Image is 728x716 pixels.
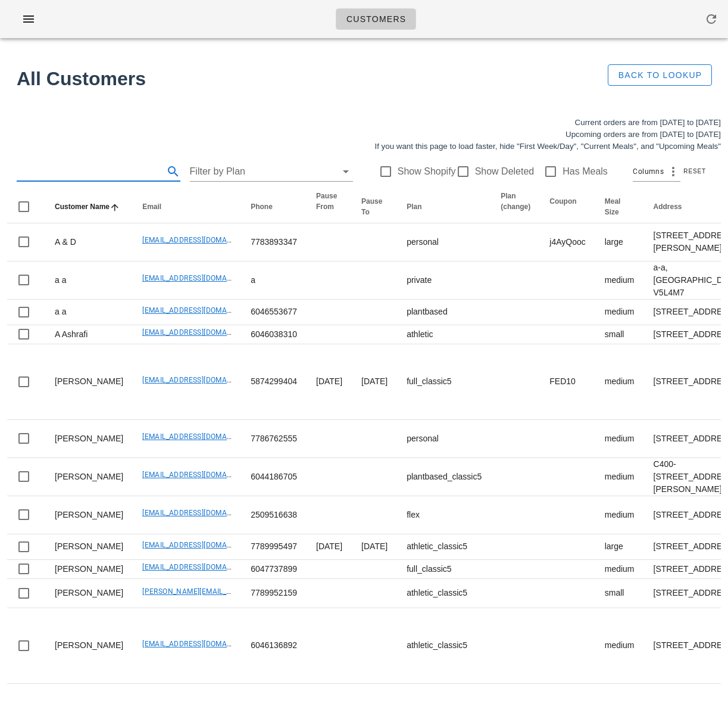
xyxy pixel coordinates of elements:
[397,496,491,534] td: flex
[307,191,352,223] th: Pause From: Not sorted. Activate to sort ascending.
[397,300,491,325] td: plantbased
[595,560,644,579] td: medium
[307,534,352,560] td: [DATE]
[397,608,491,684] td: athletic_classic5
[654,203,682,211] span: Address
[595,325,644,344] td: small
[540,344,595,420] td: FED10
[45,579,133,608] td: [PERSON_NAME]
[142,541,261,549] a: [EMAIL_ADDRESS][DOMAIN_NAME]
[595,496,644,534] td: medium
[241,191,307,223] th: Phone: Not sorted. Activate to sort ascending.
[316,192,337,211] span: Pause From
[142,376,261,384] a: [EMAIL_ADDRESS][DOMAIN_NAME]
[595,300,644,325] td: medium
[352,534,397,560] td: [DATE]
[45,458,133,496] td: [PERSON_NAME]
[595,579,644,608] td: small
[633,166,664,178] span: Columns
[352,344,397,420] td: [DATE]
[563,166,608,178] label: Has Meals
[17,64,593,93] h1: All Customers
[142,328,261,337] a: [EMAIL_ADDRESS][DOMAIN_NAME]
[241,420,307,458] td: 7786762555
[55,203,110,211] span: Customer Name
[241,344,307,420] td: 5874299404
[142,432,261,441] a: [EMAIL_ADDRESS][DOMAIN_NAME]
[45,344,133,420] td: [PERSON_NAME]
[241,262,307,300] td: a
[142,587,318,596] a: [PERSON_NAME][EMAIL_ADDRESS][DOMAIN_NAME]
[475,166,535,178] label: Show Deleted
[397,344,491,420] td: full_classic5
[241,560,307,579] td: 6047737899
[45,223,133,262] td: A & D
[45,560,133,579] td: [PERSON_NAME]
[45,534,133,560] td: [PERSON_NAME]
[142,203,161,211] span: Email
[397,262,491,300] td: private
[595,262,644,300] td: medium
[595,458,644,496] td: medium
[608,64,713,86] button: Back to Lookup
[633,162,680,181] div: Columns
[595,223,644,262] td: large
[241,325,307,344] td: 6046038310
[241,458,307,496] td: 6044186705
[336,8,417,30] a: Customers
[45,496,133,534] td: [PERSON_NAME]
[45,262,133,300] td: a a
[241,300,307,325] td: 6046553677
[45,608,133,684] td: [PERSON_NAME]
[142,471,261,479] a: [EMAIL_ADDRESS][DOMAIN_NAME]
[397,534,491,560] td: athletic_classic5
[618,70,702,80] span: Back to Lookup
[142,563,261,571] a: [EMAIL_ADDRESS][DOMAIN_NAME]
[142,274,261,282] a: [EMAIL_ADDRESS][DOMAIN_NAME]
[397,579,491,608] td: athletic_classic5
[595,191,644,223] th: Meal Size: Not sorted. Activate to sort ascending.
[595,608,644,684] td: medium
[142,640,261,648] a: [EMAIL_ADDRESS][DOMAIN_NAME]
[397,560,491,579] td: full_classic5
[397,191,491,223] th: Plan: Not sorted. Activate to sort ascending.
[45,420,133,458] td: [PERSON_NAME]
[397,223,491,262] td: personal
[45,325,133,344] td: A Ashrafi
[595,534,644,560] td: large
[142,306,261,315] a: [EMAIL_ADDRESS][DOMAIN_NAME]
[398,166,456,178] label: Show Shopify
[346,14,407,24] span: Customers
[595,420,644,458] td: medium
[190,162,354,181] div: Filter by Plan
[241,223,307,262] td: 7783893347
[397,325,491,344] td: athletic
[605,197,621,216] span: Meal Size
[549,197,576,206] span: Coupon
[251,203,273,211] span: Phone
[352,191,397,223] th: Pause To: Not sorted. Activate to sort ascending.
[540,223,595,262] td: j4AyQooc
[491,191,540,223] th: Plan (change): Not sorted. Activate to sort ascending.
[241,496,307,534] td: 2509516638
[397,420,491,458] td: personal
[142,236,261,244] a: [EMAIL_ADDRESS][DOMAIN_NAME]
[307,344,352,420] td: [DATE]
[595,344,644,420] td: medium
[241,608,307,684] td: 6046136892
[45,191,133,223] th: Customer Name: Sorted ascending. Activate to sort descending.
[540,191,595,223] th: Coupon: Not sorted. Activate to sort ascending.
[501,192,530,211] span: Plan (change)
[45,300,133,325] td: a a
[683,168,706,175] span: Reset
[133,191,241,223] th: Email: Not sorted. Activate to sort ascending.
[241,579,307,608] td: 7789952159
[407,203,421,211] span: Plan
[361,197,382,216] span: Pause To
[397,458,491,496] td: plantbased_classic5
[241,534,307,560] td: 7789995497
[142,509,261,517] a: [EMAIL_ADDRESS][DOMAIN_NAME]
[680,166,711,178] button: Reset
